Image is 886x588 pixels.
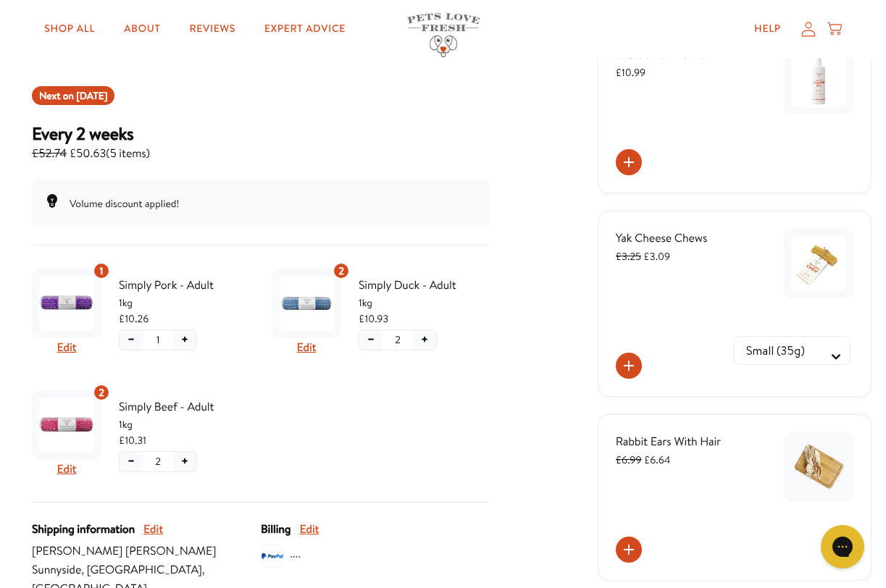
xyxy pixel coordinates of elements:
[39,88,107,103] span: Next on
[32,122,490,163] div: Subscription for 5 items with cost £50.63. Renews Every 2 weeks
[359,276,490,295] span: Simply Duck - Adult
[395,332,401,348] span: 2
[338,263,344,279] span: 2
[616,230,708,246] span: Yak Cheese Chews
[743,14,793,43] a: Help
[32,146,67,161] s: £52.74
[119,416,250,432] span: 1kg
[272,263,490,363] div: Subscription product: Simply Duck - Adult
[119,432,146,448] span: £10.31
[119,276,250,295] span: Simply Pork - Adult
[814,520,872,574] iframe: Gorgias live chat messenger
[616,453,671,467] span: £6.64
[32,542,261,560] span: [PERSON_NAME] [PERSON_NAME]
[359,311,388,327] span: £10.93
[93,384,110,401] div: 2 units of item: Simply Beef - Adult
[39,398,94,453] img: Simply Beef - Adult
[177,14,246,43] a: Reviews
[156,332,160,348] span: 1
[70,196,179,211] span: Volume discount applied!
[119,295,250,311] span: 1kg
[119,398,250,416] span: Simply Beef - Adult
[57,338,77,357] button: Edit
[32,122,150,144] h3: Every 2 weeks
[300,520,319,539] button: Edit
[413,330,436,350] button: Increase quantity
[143,520,163,539] button: Edit
[791,236,846,291] img: Yak Cheese Chews
[253,14,357,43] a: Expert Advice
[76,88,107,103] span: Sep 15, 2025 (Europe/London)
[32,263,250,363] div: Subscription product: Simply Pork - Adult
[407,13,480,57] img: Pets Love Fresh
[616,434,722,450] span: Rabbit Ears With Hair
[32,520,135,539] span: Shipping information
[100,263,104,279] span: 1
[32,385,250,484] div: Subscription product: Simply Beef - Adult
[155,453,161,469] span: 2
[359,330,383,350] button: Decrease quantity
[616,249,670,264] span: £3.09
[791,440,846,495] img: Rabbit Ears With Hair
[57,460,77,479] button: Edit
[119,311,149,327] span: £10.26
[99,385,104,400] span: 2
[173,330,196,350] button: Increase quantity
[120,330,143,350] button: Decrease quantity
[32,144,150,163] span: £50.63 ( 5 items )
[261,545,284,568] img: svg%3E
[120,452,143,471] button: Decrease quantity
[93,262,110,280] div: 1 units of item: Simply Pork - Adult
[359,295,490,311] span: 1kg
[279,276,334,331] img: Simply Duck - Adult
[173,452,196,471] button: Increase quantity
[333,262,350,280] div: 2 units of item: Simply Duck - Adult
[261,520,291,539] span: Billing
[39,276,94,331] img: Simply Pork - Adult
[33,14,106,43] a: Shop All
[616,65,645,80] span: £10.99
[297,338,317,357] button: Edit
[791,52,846,107] img: Scottish Salmon Oil
[32,86,114,105] div: Shipment 2025-09-15T00:00:00+00:00
[616,453,642,467] s: £6.99
[616,249,641,264] s: £3.25
[290,547,301,566] span: ····
[112,14,172,43] a: About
